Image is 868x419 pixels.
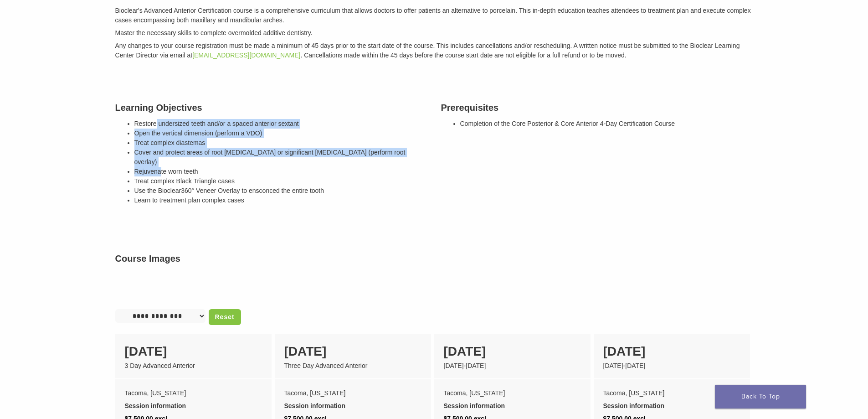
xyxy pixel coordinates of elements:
li: Rejuvenate worn teeth [134,167,427,176]
li: Treat complex Black Triangle cases [134,176,427,186]
h3: Course Images [115,252,753,265]
div: Session information [284,399,421,412]
div: 3 Day Advanced Anterior [125,361,262,371]
li: Cover and protect areas of root [MEDICAL_DATA] or significant [MEDICAL_DATA] (perform root overlay) [134,148,427,167]
div: [DATE] [444,342,581,361]
div: Three Day Advanced Anterior [284,361,421,371]
li: Completion of the Core Posterior & Core Anterior 4-Day Certification Course [460,119,753,129]
div: [DATE]-[DATE] [603,361,740,371]
span: Learn to treatment plan complex cases [134,197,244,204]
a: Back To Top [715,385,806,409]
div: [DATE] [284,342,421,361]
p: Bioclear's Advanced Anterior Certification course is a comprehensive curriculum that allows docto... [115,6,753,25]
div: Tacoma, [US_STATE] [603,387,740,399]
h3: Learning Objectives [115,101,427,114]
div: [DATE]-[DATE] [444,361,581,371]
h3: Prerequisites [441,101,753,114]
li: Use the Bioclear [134,186,427,196]
div: [DATE] [125,342,262,361]
li: Open the vertical dimension (perform a VDO) [134,129,427,138]
div: [DATE] [603,342,740,361]
p: Master the necessary skills to complete overmolded additive dentistry. [115,28,753,38]
em: Any changes to your course registration must be made a minimum of 45 days prior to the start date... [115,42,740,59]
span: 360° Veneer Overlay to ensconced the entire tooth [181,187,324,194]
a: [EMAIL_ADDRESS][DOMAIN_NAME] [192,52,300,59]
div: Tacoma, [US_STATE] [284,387,421,399]
div: Session information [603,399,740,412]
a: Reset [209,309,241,325]
div: Session information [125,399,262,412]
li: Restore undersized teeth and/or a spaced anterior sextant [134,119,427,129]
div: Tacoma, [US_STATE] [125,387,262,399]
li: Treat complex diastemas [134,138,427,148]
div: Tacoma, [US_STATE] [444,387,581,399]
div: Session information [444,399,581,412]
